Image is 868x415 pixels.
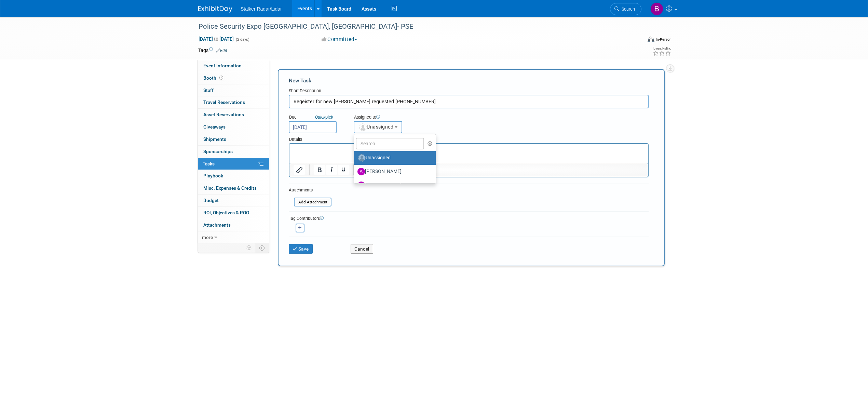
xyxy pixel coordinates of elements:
[203,112,244,117] span: Asset Reservations
[326,165,337,175] button: Italic
[314,165,325,175] button: Bold
[203,136,226,142] span: Shipments
[203,149,233,154] span: Sponsorships
[289,187,331,193] div: Attachments
[198,84,269,96] a: Staff
[203,185,257,191] span: Misc. Expenses & Credits
[203,99,245,105] span: Travel Reservations
[198,182,269,194] a: Misc. Expenses & Credits
[203,63,242,68] span: Event Information
[198,146,269,158] a: Sponsorships
[203,222,231,228] span: Attachments
[650,2,663,15] img: Brooke Journet
[289,95,649,108] input: Name of task or a short description
[351,244,373,254] button: Cancel
[255,243,269,252] td: Toggle Event Tabs
[202,235,213,240] span: more
[289,88,649,95] div: Short Description
[203,88,214,93] span: Staff
[198,219,269,231] a: Attachments
[357,168,365,175] img: A.jpg
[243,243,255,252] td: Personalize Event Tab Strip
[338,165,349,175] button: Underline
[203,198,219,203] span: Budget
[241,6,282,12] span: Stalker Radar/Lidar
[289,214,649,222] div: Tag Contributors
[196,21,631,33] div: Police Security Expo [GEOGRAPHIC_DATA], [GEOGRAPHIC_DATA]- PSE
[198,47,227,54] td: Tags
[601,36,672,46] div: Event Format
[198,121,269,133] a: Giveaways
[619,6,635,12] span: Search
[289,144,648,163] iframe: Rich Text Area
[655,37,672,42] div: In-Person
[289,114,343,121] div: Due
[358,124,393,130] span: Unassigned
[319,36,360,43] button: Committed
[203,210,249,215] span: ROI, Objectives & ROO
[294,165,305,175] button: Insert/edit link
[203,161,215,166] span: Tasks
[198,133,269,145] a: Shipments
[289,133,649,143] div: Details
[216,48,227,53] a: Edit
[354,114,436,121] div: Assigned to
[198,36,234,42] span: [DATE] [DATE]
[314,114,335,120] a: Quickpick
[203,124,226,130] span: Giveaways
[198,96,269,108] a: Travel Reservations
[358,154,366,162] img: Unassigned-User-Icon.png
[213,36,219,42] span: to
[203,75,225,81] span: Booth
[198,158,269,170] a: Tasks
[198,207,269,219] a: ROI, Objectives & ROO
[357,180,429,191] label: [PERSON_NAME]
[198,6,232,13] img: ExhibitDay
[198,170,269,182] a: Playbook
[357,166,429,177] label: [PERSON_NAME]
[198,60,269,72] a: Event Information
[198,109,269,121] a: Asset Reservations
[315,115,325,120] i: Quick
[289,77,649,84] div: New Task
[235,37,249,42] span: (2 days)
[289,244,313,254] button: Save
[653,47,671,50] div: Event Rating
[198,231,269,243] a: more
[648,37,654,42] img: Format-Inperson.png
[289,121,337,133] input: Due Date
[218,75,225,80] span: Booth not reserved yet
[354,121,402,133] button: Unassigned
[198,195,269,206] a: Budget
[357,152,429,163] label: Unassigned
[198,72,269,84] a: Booth
[203,173,223,178] span: Playbook
[610,3,641,15] a: Search
[356,138,424,149] input: Search
[357,182,365,189] img: A.jpg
